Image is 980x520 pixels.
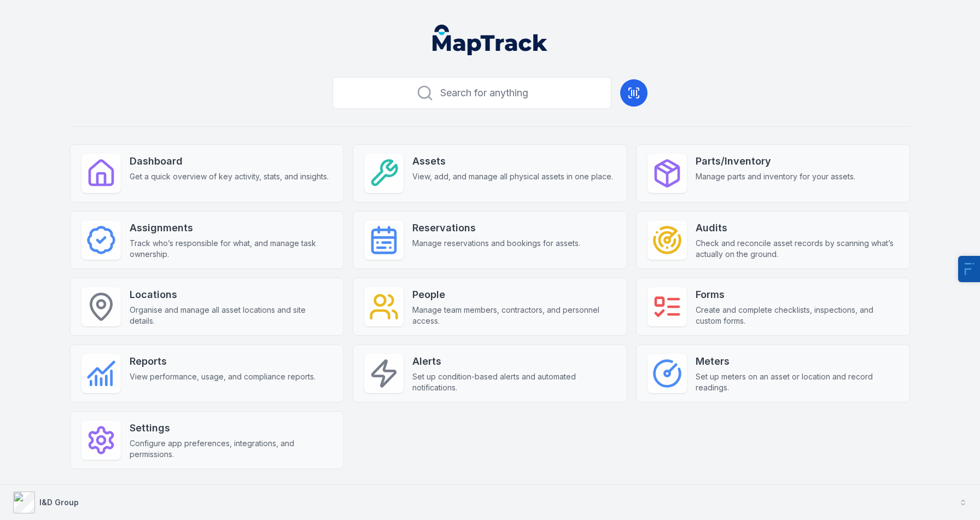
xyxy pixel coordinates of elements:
[412,287,615,302] strong: People
[636,344,910,402] a: MetersSet up meters on an asset or location and record readings.
[412,371,615,393] span: Set up condition-based alerts and automated notifications.
[353,211,627,269] a: ReservationsManage reservations and bookings for assets.
[696,354,899,369] strong: Meters
[39,498,79,507] strong: I&D Group
[130,354,316,369] strong: Reports
[332,77,611,109] button: Search for anything
[636,211,910,269] a: AuditsCheck and reconcile asset records by scanning what’s actually on the ground.
[70,278,344,336] a: LocationsOrganise and manage all asset locations and site details.
[412,154,613,169] strong: Assets
[130,287,332,302] strong: Locations
[70,411,344,469] a: SettingsConfigure app preferences, integrations, and permissions.
[130,220,332,236] strong: Assignments
[70,211,344,269] a: AssignmentsTrack who’s responsible for what, and manage task ownership.
[70,344,344,402] a: ReportsView performance, usage, and compliance reports.
[353,344,627,402] a: AlertsSet up condition-based alerts and automated notifications.
[130,371,316,382] span: View performance, usage, and compliance reports.
[130,305,332,326] span: Organise and manage all asset locations and site details.
[415,25,565,55] nav: Global
[412,171,613,182] span: View, add, and manage all physical assets in one place.
[412,220,580,236] strong: Reservations
[412,354,615,369] strong: Alerts
[696,154,855,169] strong: Parts/Inventory
[636,278,910,336] a: FormsCreate and complete checklists, inspections, and custom forms.
[353,144,627,202] a: AssetsView, add, and manage all physical assets in one place.
[696,238,899,260] span: Check and reconcile asset records by scanning what’s actually on the ground.
[696,287,899,302] strong: Forms
[696,305,899,326] span: Create and complete checklists, inspections, and custom forms.
[130,438,332,460] span: Configure app preferences, integrations, and permissions.
[130,420,332,436] strong: Settings
[696,220,899,236] strong: Audits
[696,371,899,393] span: Set up meters on an asset or location and record readings.
[130,238,332,260] span: Track who’s responsible for what, and manage task ownership.
[353,278,627,336] a: PeopleManage team members, contractors, and personnel access.
[440,85,528,101] span: Search for anything
[70,144,344,202] a: DashboardGet a quick overview of key activity, stats, and insights.
[130,171,329,182] span: Get a quick overview of key activity, stats, and insights.
[130,154,329,169] strong: Dashboard
[412,305,615,326] span: Manage team members, contractors, and personnel access.
[412,238,580,249] span: Manage reservations and bookings for assets.
[696,171,855,182] span: Manage parts and inventory for your assets.
[636,144,910,202] a: Parts/InventoryManage parts and inventory for your assets.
